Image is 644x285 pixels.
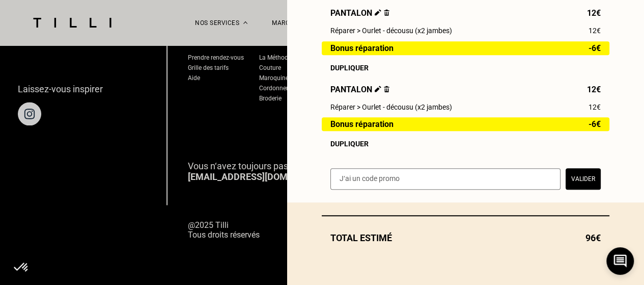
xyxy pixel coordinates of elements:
[589,120,601,128] span: -6€
[330,85,389,94] span: Pantalon
[566,168,601,190] button: Valider
[375,9,381,16] img: Éditer
[587,8,601,18] span: 12€
[330,8,389,18] span: Pantalon
[330,103,452,111] span: Réparer > Ourlet - décousu (x2 jambes)
[330,27,452,35] span: Réparer > Ourlet - décousu (x2 jambes)
[330,64,601,72] div: Dupliquer
[330,120,394,128] span: Bonus réparation
[330,168,561,190] input: J‘ai un code promo
[587,85,601,94] span: 12€
[589,103,601,111] span: 12€
[589,27,601,35] span: 12€
[585,232,601,243] span: 96€
[589,44,601,53] span: -6€
[375,86,381,92] img: Éditer
[322,232,609,243] div: Total estimé
[384,9,389,16] img: Supprimer
[330,140,601,148] div: Dupliquer
[384,86,389,92] img: Supprimer
[330,44,394,53] span: Bonus réparation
